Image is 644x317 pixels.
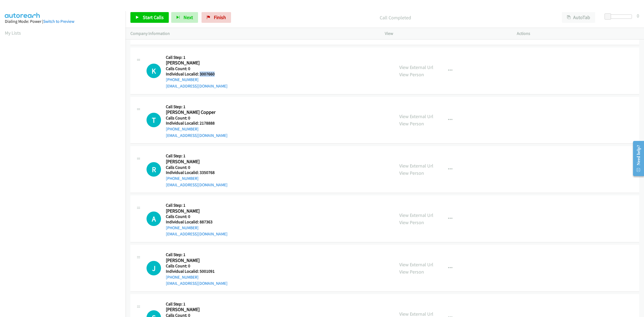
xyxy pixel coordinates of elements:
[147,212,161,226] h1: A
[166,71,228,77] h5: Individual Localid: 3007660
[166,109,223,115] h2: [PERSON_NAME] Copper
[166,60,223,66] h2: [PERSON_NAME]
[166,301,228,307] h5: Call Step: 1
[166,203,228,208] h5: Call Step: 1
[130,12,169,23] a: Start Calls
[143,14,164,20] span: Start Calls
[637,12,639,19] div: 0
[147,261,161,275] h1: J
[166,170,228,175] h5: Individual Localid: 3350768
[202,12,231,23] a: Finish
[166,165,228,170] h5: Calls Count: 0
[166,275,199,280] a: [PHONE_NUMBER]
[166,281,228,286] a: [EMAIL_ADDRESS][DOMAIN_NAME]
[147,162,161,177] div: The call is yet to be attempted
[399,212,433,218] a: View External Url
[5,41,126,296] iframe: Dialpad
[517,30,639,37] p: Actions
[399,269,424,275] a: View Person
[147,64,161,78] h1: K
[399,163,433,169] a: View External Url
[628,137,644,180] iframe: Resource Center
[166,231,228,236] a: [EMAIL_ADDRESS][DOMAIN_NAME]
[166,176,199,181] a: [PHONE_NUMBER]
[166,77,199,82] a: [PHONE_NUMBER]
[385,30,507,37] p: View
[214,14,226,20] span: Finish
[43,19,74,24] a: Switch to Preview
[399,219,424,225] a: View Person
[147,64,161,78] div: The call is yet to be attempted
[166,133,228,138] a: [EMAIL_ADDRESS][DOMAIN_NAME]
[166,307,223,313] h2: [PERSON_NAME]
[166,126,199,132] a: [PHONE_NUMBER]
[562,12,595,23] button: AutoTab
[166,208,223,214] h2: [PERSON_NAME]
[147,212,161,226] div: The call is yet to be attempted
[147,162,161,177] h1: R
[399,113,433,119] a: View External Url
[166,252,228,257] h5: Call Step: 1
[166,225,199,230] a: [PHONE_NUMBER]
[166,257,223,264] h2: [PERSON_NAME]
[166,219,228,225] h5: Individual Localid: 887363
[166,83,228,89] a: [EMAIL_ADDRESS][DOMAIN_NAME]
[147,113,161,127] h1: T
[166,121,228,126] h5: Individual Localid: 2178888
[399,311,433,317] a: View External Url
[166,66,228,71] h5: Calls Count: 0
[166,153,228,159] h5: Call Step: 1
[166,182,228,187] a: [EMAIL_ADDRESS][DOMAIN_NAME]
[399,170,424,176] a: View Person
[5,30,21,36] a: My Lists
[166,55,228,60] h5: Call Step: 1
[238,14,552,21] p: Call Completed
[166,263,228,269] h5: Calls Count: 0
[166,115,228,121] h5: Calls Count: 0
[166,159,223,165] h2: [PERSON_NAME]
[399,121,424,127] a: View Person
[147,261,161,275] div: The call is yet to be attempted
[5,18,121,25] div: Dialing Mode: Power |
[147,113,161,127] div: The call is yet to be attempted
[171,12,198,23] button: Next
[166,269,228,274] h5: Individual Localid: 5001091
[130,30,375,37] p: Company Information
[607,14,632,19] div: Delay between calls (in seconds)
[166,104,228,110] h5: Call Step: 1
[399,71,424,78] a: View Person
[399,64,433,70] a: View External Url
[166,214,228,219] h5: Calls Count: 0
[184,14,193,20] span: Next
[399,261,433,268] a: View External Url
